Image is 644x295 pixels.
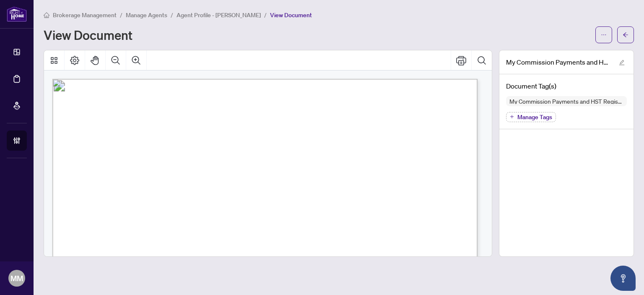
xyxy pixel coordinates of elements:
[270,11,312,19] span: View Document
[264,10,267,20] li: /
[44,28,132,42] h1: View Document
[506,112,556,122] button: Manage Tags
[7,6,27,22] img: logo
[53,11,117,19] span: Brokerage Management
[506,57,611,67] span: My Commission Payments and HST Registration.pdf
[610,266,636,291] button: Open asap
[126,11,167,19] span: Manage Agents
[517,114,552,120] span: Manage Tags
[619,60,625,65] span: edit
[623,32,628,38] span: arrow-left
[10,272,23,284] span: MM
[177,11,261,19] span: Agent Profile - [PERSON_NAME]
[506,98,627,104] span: My Commission Payments and HST Registration
[510,115,514,119] span: plus
[120,10,122,20] li: /
[601,32,607,38] span: ellipsis
[506,81,627,91] h4: Document Tag(s)
[171,10,173,20] li: /
[44,12,49,18] span: home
